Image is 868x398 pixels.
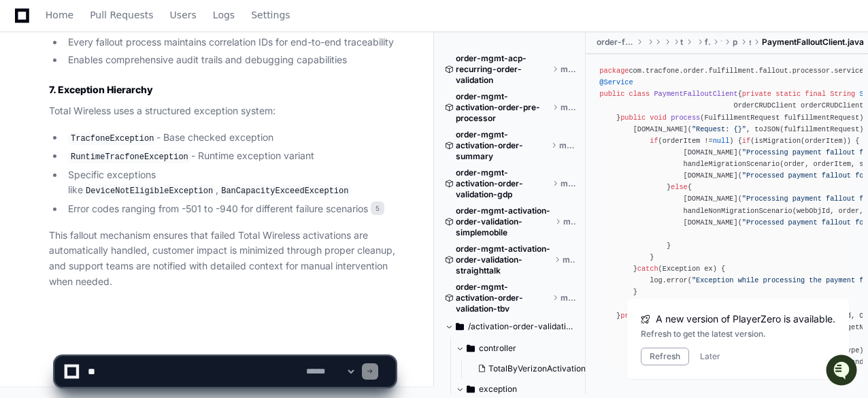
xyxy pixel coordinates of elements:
[445,316,575,337] button: /activation-order-validation-tbv/src/main/java/com/tracfone/activation/order/validation/tbv
[700,351,720,362] button: Later
[563,254,575,265] span: master
[90,11,153,19] span: Pull Requests
[830,90,855,98] span: String
[29,101,53,125] img: 7521149027303_d2c55a7ec3fe4098c2f6_72.png
[599,67,629,75] span: package
[61,114,187,125] div: We're available if you need us!
[14,169,35,190] img: Matt Kasner
[705,37,710,48] span: fulfillment
[561,293,575,303] span: master
[213,11,235,19] span: Logs
[64,148,395,165] li: - Runtime exception variant
[563,216,576,227] span: master
[468,321,575,332] span: /activation-order-validation-tbv/src/main/java/com/tracfone/activation/order/validation/tbv
[64,35,395,50] li: Every fallout process maintains correlation IDs for end-to-end traceability
[135,212,165,222] span: Pylon
[805,90,826,98] span: final
[629,90,650,98] span: class
[733,37,738,48] span: processor
[49,228,395,290] p: This fallout mechanism ensures that failed Total Wireless activations are automatically handled, ...
[742,136,750,144] span: if
[46,11,73,19] span: Home
[231,105,248,121] button: Start new chat
[599,78,633,86] span: @Service
[559,140,575,151] span: master
[49,84,153,95] strong: 7. Exception Hierarchy
[251,11,290,19] span: Settings
[83,185,216,197] code: DeviceNotEligibleException
[14,54,248,76] div: Welcome
[456,91,550,124] span: order-mgmt-activation-order-pre-processor
[456,129,548,162] span: order-mgmt-activation-order-summary
[49,103,395,119] p: Total Wireless uses a structured exception system:
[721,37,722,48] span: fallout
[680,37,684,48] span: tracfone
[671,113,700,121] span: process
[68,151,191,163] code: RuntimeTracfoneException
[671,183,688,191] span: else
[211,145,248,161] button: See all
[692,125,746,133] span: "Request: {}"
[561,102,575,113] span: master
[641,348,689,365] button: Refresh
[456,282,550,314] span: order-mgmt-activation-order-validation-tbv
[456,318,464,335] svg: Directory
[713,136,730,144] span: null
[456,244,552,276] span: order-mgmt-activation-order-validation-straighttalk
[620,113,646,121] span: public
[654,90,737,98] span: PaymentFalloutClient
[656,312,835,326] span: A new version of PlayerZero is available.
[64,130,395,146] li: - Base checked exception
[14,101,38,125] img: 1756235613930-3d25f9e4-fa56-45dd-b3ad-e072dfbd1548
[599,90,624,98] span: public
[61,101,223,114] div: Start new chat
[14,148,91,159] div: Past conversations
[597,37,634,48] span: order-fulfillment-fallout-processor
[42,182,110,193] span: [PERSON_NAME]
[68,133,156,145] code: TracfoneException
[113,182,118,193] span: •
[456,205,552,238] span: order-mgmt-activation-order-validation-simplemobile
[561,178,575,189] span: master
[762,37,864,48] span: PaymentFalloutClient.java
[561,64,575,75] span: master
[64,167,395,199] li: Specific exceptions like ,
[371,201,384,215] span: 5
[456,167,550,200] span: order-mgmt-activation-order-validation-gdp
[742,90,771,98] span: private
[650,113,667,121] span: void
[637,265,658,273] span: catch
[170,11,197,19] span: Users
[620,311,650,319] span: private
[64,201,395,217] li: Error codes ranging from -501 to -940 for different failure scenarios
[27,182,38,193] img: 1756235613930-3d25f9e4-fa56-45dd-b3ad-e072dfbd1548
[700,113,863,121] span: (FulfillmentRequest fulfillmentRequest)
[456,53,550,86] span: order-mgmt-acp-recurring-order-validation
[775,90,801,98] span: static
[120,182,148,193] span: [DATE]
[218,185,351,197] code: BanCapacityExceedException
[749,37,751,48] span: service
[650,136,658,144] span: if
[96,212,165,222] a: Powered byPylon
[64,52,395,68] li: Enables comprehensive audit trails and debugging capabilities
[14,13,41,40] img: PlayerZero
[824,353,861,390] iframe: Open customer support
[641,329,835,339] div: Refresh to get the latest version.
